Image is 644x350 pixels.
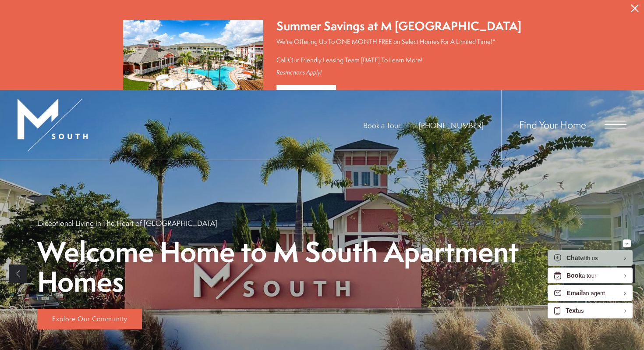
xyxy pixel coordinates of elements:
[276,18,521,35] div: Summer Savings at M [GEOGRAPHIC_DATA]
[276,85,336,104] a: Learn More!
[18,99,88,151] img: MSouth
[519,118,586,132] a: Find Your Home
[276,69,521,76] div: Restrictions Apply!
[363,121,400,131] a: Book a Tour
[605,121,626,129] button: Open Menu
[419,121,484,131] a: Call Us at 813-570-8014
[37,218,217,228] p: Exceptional Living in The Heart of [GEOGRAPHIC_DATA]
[37,309,142,330] a: Explore Our Community
[9,264,27,283] a: Previous
[37,237,607,296] p: Welcome Home to M South Apartment Homes
[123,20,263,102] img: Summer Savings at M South Apartments
[52,314,127,323] span: Explore Our Community
[419,121,484,131] span: [PHONE_NUMBER]
[276,37,521,64] p: We're Offering Up To ONE MONTH FREE on Select Homes For A Limited Time!* Call Our Friendly Leasin...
